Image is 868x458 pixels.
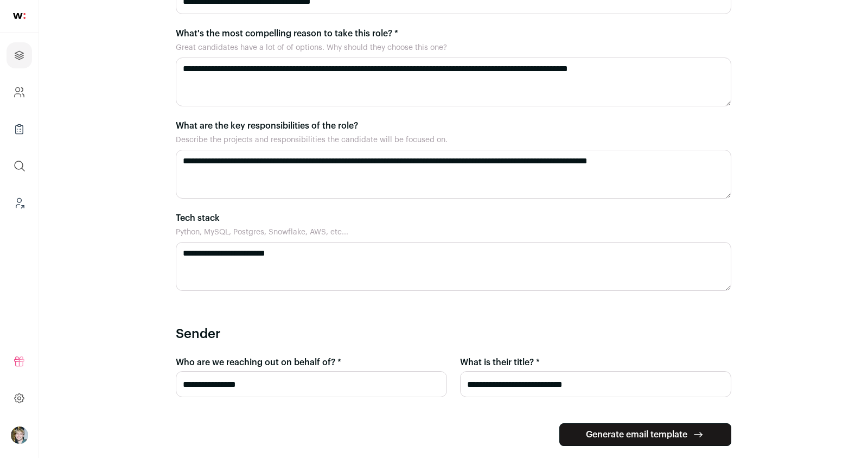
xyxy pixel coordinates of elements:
[7,116,32,142] a: Company Lists
[7,42,32,68] a: Projects
[176,119,731,132] label: What are the key responsibilities of the role?
[176,212,731,225] label: Tech stack
[7,190,32,216] a: Leads (Backoffice)
[7,79,32,105] a: Company and ATS Settings
[176,356,447,369] label: Who are we reaching out on behalf of? *
[176,326,731,343] h2: Sender
[176,27,731,40] label: What's the most compelling reason to take this role? *
[176,42,731,53] div: Great candidates have a lot of of options. Why should they choose this one?
[13,13,25,19] img: wellfound-shorthand-0d5821cbd27db2630d0214b213865d53afaa358527fdda9d0ea32b1df1b89c2c.svg
[11,427,28,444] img: 6494470-medium_jpg
[559,423,731,446] button: Generate email template
[460,356,731,369] label: What is their title? *
[176,227,731,238] div: Python, MySQL, Postgres, Snowflake, AWS, etc...
[176,135,731,145] div: Describe the projects and responsibilities the candidate will be focused on.
[11,427,28,444] button: Open dropdown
